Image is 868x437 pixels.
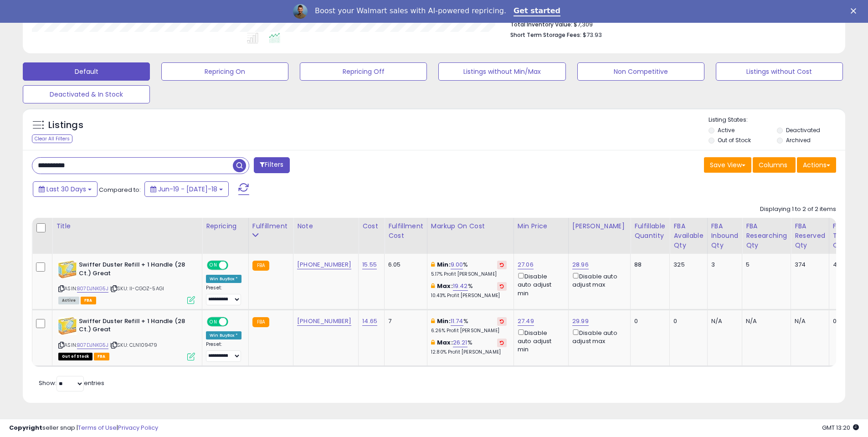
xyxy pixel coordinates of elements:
[518,328,561,354] div: Disable auto adjust min
[438,62,565,81] button: Listings without Min/Max
[297,260,351,269] a: [PHONE_NUMBER]
[23,62,150,81] button: Default
[79,317,190,336] b: Swiffer Duster Refill + 1 Handle (28 Ct.) Great
[206,331,241,339] div: Win BuyBox *
[711,317,735,325] div: N/A
[851,8,860,14] div: Close
[81,297,96,304] span: FBA
[431,282,507,299] div: %
[252,317,269,327] small: FBA
[206,341,241,362] div: Preset:
[572,260,589,269] a: 28.96
[293,4,308,19] img: Profile image for Adrian
[572,271,623,289] div: Disable auto adjust max
[518,221,565,231] div: Min Price
[362,317,377,326] a: 14.65
[833,317,847,325] div: 0
[431,261,507,278] div: %
[9,424,158,432] div: seller snap | |
[572,221,627,231] div: [PERSON_NAME]
[58,353,92,360] span: All listings that are currently out of stock and unavailable for purchase on Amazon
[58,261,195,303] div: ASIN:
[795,261,822,269] div: 374
[388,317,420,325] div: 7
[227,262,241,269] span: OFF
[797,157,836,173] button: Actions
[833,221,850,250] div: FBA Total Qty
[388,261,420,269] div: 6.05
[518,260,534,269] a: 27.06
[795,221,825,250] div: FBA Reserved Qty
[709,116,845,124] p: Listing States:
[746,317,784,325] div: N/A
[431,339,507,355] div: %
[252,261,269,271] small: FBA
[58,317,195,360] div: ASIN:
[711,221,739,250] div: FBA inbound Qty
[453,282,468,291] a: 19.42
[56,221,198,231] div: Title
[577,62,704,81] button: Non Competitive
[362,221,380,231] div: Cost
[431,317,507,334] div: %
[227,318,241,325] span: OFF
[77,341,108,349] a: B07DJNKG5J
[746,221,787,250] div: FBA Researching Qty
[718,126,734,134] label: Active
[510,18,829,29] li: $7,309
[208,262,219,269] span: ON
[718,136,751,144] label: Out of Stock
[673,317,700,325] div: 0
[716,62,843,81] button: Listings without Cost
[786,126,820,134] label: Deactivated
[453,338,467,347] a: 26.21
[78,423,117,432] a: Terms of Use
[32,134,72,143] div: Clear All Filters
[795,317,822,325] div: N/A
[48,119,83,132] h5: Listings
[760,205,836,214] div: Displaying 1 to 2 of 2 items
[79,261,190,280] b: Swiffer Duster Refill + 1 Handle (28 Ct.) Great
[514,6,560,16] a: Get started
[634,317,663,325] div: 0
[94,353,109,360] span: FBA
[437,338,453,347] b: Max:
[572,328,623,345] div: Disable auto adjust max
[510,31,581,39] b: Short Term Storage Fees:
[9,423,42,432] strong: Copyright
[77,285,108,293] a: B07DJNKG5J
[252,221,289,231] div: Fulfillment
[451,260,463,269] a: 9.00
[58,297,79,304] span: All listings currently available for purchase on Amazon
[510,21,572,28] b: Total Inventory Value:
[746,261,784,269] div: 5
[297,317,351,326] a: [PHONE_NUMBER]
[673,221,703,250] div: FBA Available Qty
[673,261,700,269] div: 325
[634,261,663,269] div: 88
[451,317,463,326] a: 11.74
[431,221,510,231] div: Markup on Cost
[753,157,796,173] button: Columns
[711,261,735,269] div: 3
[431,293,507,299] p: 10.43% Profit [PERSON_NAME]
[254,157,289,173] button: Filters
[572,317,589,326] a: 29.99
[99,185,141,194] span: Compared to:
[158,185,217,194] span: Jun-19 - [DATE]-18
[118,423,158,432] a: Privacy Policy
[58,261,77,278] img: 41YVCz52zBL._SL40_.jpg
[206,285,241,305] div: Preset:
[58,317,77,335] img: 41YVCz52zBL._SL40_.jpg
[39,379,104,387] span: Show: entries
[583,31,602,39] span: $73.93
[46,185,86,194] span: Last 30 Days
[437,282,453,290] b: Max:
[634,221,666,241] div: Fulfillable Quantity
[833,261,847,269] div: 470
[144,181,229,197] button: Jun-19 - [DATE]-18
[427,218,514,254] th: The percentage added to the cost of goods (COGS) that forms the calculator for Min & Max prices.
[33,181,98,197] button: Last 30 Days
[208,318,219,325] span: ON
[315,6,506,15] div: Boost your Walmart sales with AI-powered repricing.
